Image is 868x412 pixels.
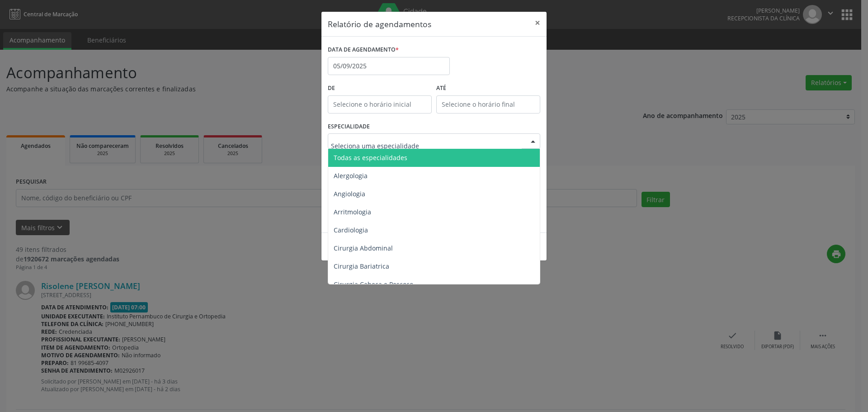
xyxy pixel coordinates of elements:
[328,81,432,95] label: De
[328,43,399,57] label: DATA DE AGENDAMENTO
[436,95,540,114] input: Selecione o horário final
[334,208,371,216] span: Arritmologia
[528,12,547,34] button: Close
[334,189,365,198] span: Angiologia
[334,244,393,252] span: Cirurgia Abdominal
[334,226,368,234] span: Cardiologia
[328,18,431,30] h5: Relatório de agendamentos
[328,120,370,134] label: ESPECIALIDADE
[334,262,389,270] span: Cirurgia Bariatrica
[436,81,540,95] label: ATÉ
[334,280,413,289] span: Cirurgia Cabeça e Pescoço
[334,153,407,162] span: Todas as especialidades
[334,171,368,180] span: Alergologia
[328,57,450,75] input: Selecione uma data ou intervalo
[331,137,522,155] input: Seleciona uma especialidade
[328,95,432,114] input: Selecione o horário inicial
